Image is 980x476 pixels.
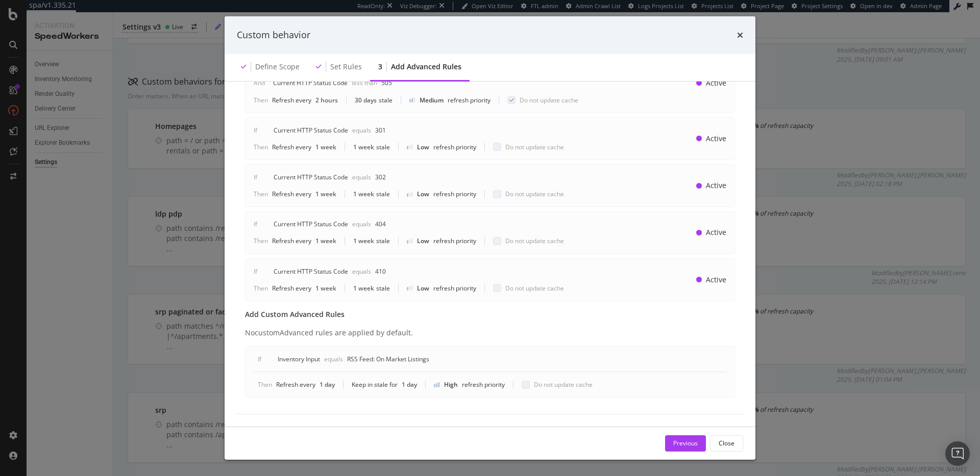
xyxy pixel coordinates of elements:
div: Active [706,227,726,237]
div: And [254,78,265,87]
div: 404 [375,220,386,228]
div: refresh priority [433,190,476,198]
img: Yo1DZTjnOBfEZTkXj00cav03WZSR3qnEnDcAAAAASUVORK5CYII= [407,239,413,244]
div: Set rules [330,62,362,72]
div: Active [706,134,726,144]
div: Low [417,190,429,198]
div: refresh priority [433,284,476,293]
div: refresh priority [448,96,491,104]
div: Add Custom Advanced Rules [245,309,735,320]
div: Refresh every [272,284,311,293]
div: Medium [420,96,444,104]
img: Yo1DZTjnOBfEZTkXj00cav03WZSR3qnEnDcAAAAASUVORK5CYII= [407,192,413,197]
div: Then [254,190,268,198]
div: Low [417,236,429,245]
div: Close [719,439,734,447]
div: Equals [352,220,371,228]
div: Current HTTP Status Code [273,78,348,87]
div: RSS Feed: On Market Listings [347,355,429,363]
div: 3 [378,62,382,72]
div: Refresh every [272,190,311,198]
div: 1 day [320,380,335,389]
div: Current HTTP Status Code [274,267,348,276]
span: Do not update cache [505,236,564,245]
div: Active [706,275,726,285]
div: 1 week [315,284,336,293]
div: Current HTTP Status Code [274,220,348,228]
div: If [258,355,261,363]
div: Low [417,143,429,151]
div: Active [706,78,726,88]
div: 1 week [315,236,336,245]
div: Low [417,284,429,293]
div: 1 week [353,284,374,293]
div: Refresh every [272,143,311,151]
div: stale [376,236,390,245]
div: Then [254,143,268,151]
div: 1 week [315,190,336,198]
span: Do not update cache [520,96,578,104]
div: High [444,380,458,389]
div: 505 [381,78,392,87]
div: Equals [352,126,371,135]
div: Equals [352,267,371,276]
span: Do not update cache [505,190,564,198]
div: refresh priority [433,143,476,151]
div: refresh priority [462,380,505,389]
div: 1 week [353,236,374,245]
div: If [254,220,257,228]
div: times [737,29,743,42]
img: Yo1DZTjnOBfEZTkXj00cav03WZSR3qnEnDcAAAAASUVORK5CYII= [407,144,413,149]
div: Then [258,380,272,389]
div: If [254,267,257,276]
div: Previous [673,439,698,447]
div: 410 [375,267,386,276]
div: Equals [352,173,371,181]
div: Refresh every [276,380,315,389]
div: Then [254,96,268,104]
div: Inventory Input [278,355,320,363]
div: Define scope [255,62,300,72]
img: Yo1DZTjnOBfEZTkXj00cav03WZSR3qnEnDcAAAAASUVORK5CYII= [407,285,413,290]
button: Close [710,435,743,452]
div: Open Intercom Messenger [945,441,970,466]
div: If [254,126,257,135]
div: 1 week [353,143,374,151]
div: Then [254,236,268,245]
span: Do not update cache [534,380,593,389]
div: 302 [375,173,386,181]
span: Do not update cache [505,143,564,151]
div: 2 hours [315,96,338,104]
div: 301 [375,126,386,135]
div: 1 week [353,190,374,198]
div: No custom Advanced rules are applied by default. [245,328,735,338]
img: cRr4yx4cyByr8BeLxltRlzBPIAAAAAElFTkSuQmCC [434,382,440,387]
div: 30 days [355,96,377,104]
div: refresh priority [433,236,476,245]
div: Add advanced rules [391,62,461,72]
div: stale [376,143,390,151]
div: 1 day [402,380,417,389]
button: Previous [665,435,706,452]
div: modal [225,16,755,460]
div: Current HTTP Status Code [274,173,348,181]
div: 1 week [315,143,336,151]
div: Keep in stale for [352,380,398,389]
div: stale [379,96,393,104]
div: equals [324,355,343,363]
div: stale [376,284,390,293]
div: Refresh every [272,96,311,104]
span: Do not update cache [505,284,564,293]
div: stale [376,190,390,198]
div: Active [706,180,726,191]
div: Refresh every [272,236,311,245]
div: Then [254,284,268,293]
div: Custom behavior [237,29,310,42]
div: If [254,173,257,181]
div: Less than [352,78,377,87]
div: Current HTTP Status Code [274,126,348,135]
img: j32suk7ufU7viAAAAAElFTkSuQmCC [409,97,415,102]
